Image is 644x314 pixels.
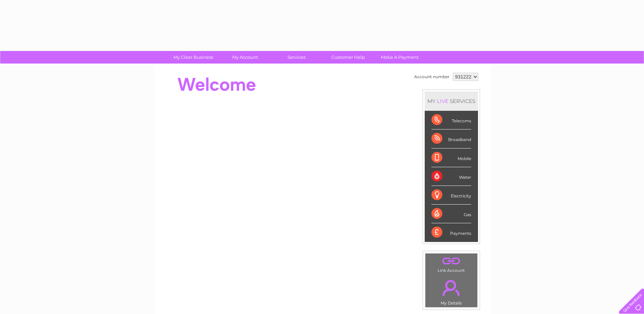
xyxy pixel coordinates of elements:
a: Make A Payment [372,51,428,64]
div: Broadband [431,129,471,148]
a: . [427,255,476,267]
td: My Details [425,274,478,308]
div: Payments [431,223,471,242]
td: Account number [412,71,451,83]
a: My Clear Business [165,51,221,64]
a: Services [269,51,325,64]
div: Gas [431,205,471,223]
div: Electricity [431,186,471,205]
a: Customer Help [320,51,376,64]
div: Telecoms [431,111,471,129]
td: Link Account [425,253,478,275]
div: MY SERVICES [425,91,478,111]
div: LIVE [436,98,450,104]
div: Mobile [431,149,471,167]
a: My Account [217,51,273,64]
a: . [427,276,476,300]
div: Water [431,167,471,186]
